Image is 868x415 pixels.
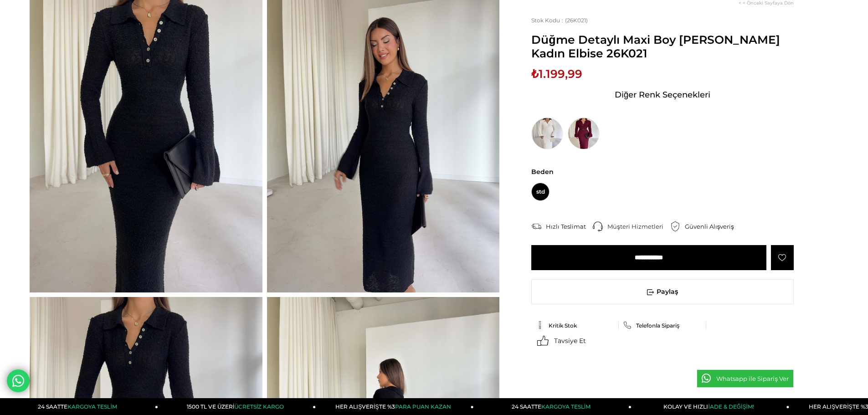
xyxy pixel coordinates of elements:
[771,245,794,270] a: Favorilere Ekle
[568,118,600,149] img: Düğme Detaylı Maxi Boy Lisa Bordo Kadın Elbise 26K021
[158,398,316,415] a: 1500 TL VE ÜZERİÜCRETSİZ KARGO
[316,398,473,415] a: HER ALIŞVERİŞTE %3PARA PUAN KAZAN
[234,403,284,410] span: ÜCRETSİZ KARGO
[541,403,591,410] span: KARGOYA TESLİM
[531,17,565,24] span: Stok Kodu
[607,222,670,231] div: Müşteri Hizmetleri
[546,222,593,231] div: Hızlı Teslimat
[395,403,451,410] span: PARA PUAN KAZAN
[531,183,550,201] span: std
[531,33,794,60] span: Düğme Detaylı Maxi Boy [PERSON_NAME] Kadın Elbise 26K021
[531,221,541,231] img: shipping.png
[623,321,702,329] a: Telefonla Sipariş
[531,168,794,176] span: Beden
[0,398,158,415] a: 24 SAATTEKARGOYA TESLİM
[593,221,603,231] img: call-center.png
[531,67,582,81] span: ₺1.199,99
[670,221,680,231] img: security.png
[615,87,710,102] span: Diğer Renk Seçenekleri
[531,118,563,149] img: Düğme Detaylı Maxi Boy Lisa Taş Kadın Elbise 26K021
[632,398,789,415] a: KOLAY VE HIZLIİADE & DEĞİŞİM!
[536,321,614,329] a: Kritik Stok
[636,322,679,329] span: Telefonla Sipariş
[67,403,117,410] span: KARGOYA TESLİM
[685,222,741,231] div: Güvenli Alışveriş
[474,398,632,415] a: 24 SAATTEKARGOYA TESLİM
[532,280,793,304] span: Paylaş
[531,17,588,24] span: (26K021)
[708,403,754,410] span: İADE & DEĞİŞİM!
[697,369,794,388] a: Whatsapp ile Sipariş Ver
[554,337,586,345] span: Tavsiye Et
[549,322,577,329] span: Kritik Stok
